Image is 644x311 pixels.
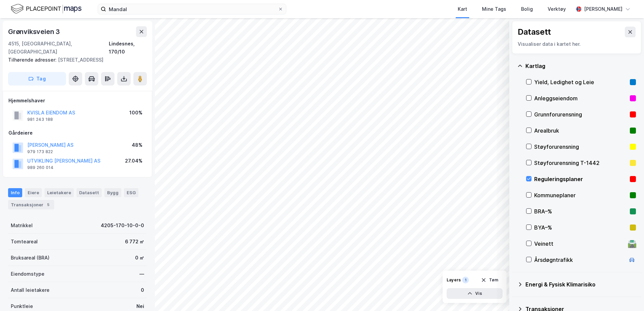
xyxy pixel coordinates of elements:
div: Kommuneplaner [534,191,627,199]
div: Kartlag [525,62,636,70]
div: Reguleringsplaner [534,175,627,183]
div: Anleggseiendom [534,94,627,102]
div: Yield, Ledighet og Leie [534,78,627,86]
div: Nei [136,302,144,310]
div: — [139,270,144,278]
div: Verktøy [548,5,566,13]
div: Eiendomstype [11,270,44,278]
div: Kontrollprogram for chat [610,279,644,311]
div: Leietakere [44,188,74,197]
div: Layers [447,277,461,283]
div: Datasett [518,27,551,37]
div: 100% [129,109,142,117]
div: 27.04% [125,157,142,165]
div: Energi & Fysisk Klimarisiko [525,280,636,288]
div: Matrikkel [11,221,33,230]
div: 0 [141,286,144,294]
div: Antall leietakere [11,286,50,294]
div: BRA–% [534,207,627,215]
div: Visualiser data i kartet her. [518,40,636,48]
button: Vis [447,288,503,299]
div: Mine Tags [482,5,506,13]
div: Lindesnes, 170/10 [109,40,147,56]
div: 979 173 822 [27,149,53,154]
div: 48% [132,141,142,149]
div: 4205-170-10-0-0 [101,221,144,230]
button: Tøm [477,275,503,285]
div: 1 [462,277,469,283]
div: Transaksjoner [8,200,54,209]
div: 989 260 014 [27,165,54,170]
span: Tilhørende adresser: [8,57,58,63]
div: BYA–% [534,223,627,232]
div: 981 243 188 [27,117,53,122]
div: 4515, [GEOGRAPHIC_DATA], [GEOGRAPHIC_DATA] [8,40,109,56]
div: Arealbruk [534,127,627,135]
div: Datasett [76,188,102,197]
div: Punktleie [11,302,33,310]
div: Bygg [104,188,121,197]
div: Gårdeiere [8,129,147,137]
div: Tomteareal [11,238,38,246]
div: Hjemmelshaver [8,97,147,105]
div: [STREET_ADDRESS] [8,56,141,64]
div: 5 [45,201,52,208]
img: logo.f888ab2527a4732fd821a326f86c7f29.svg [11,3,82,15]
div: Info [8,188,22,197]
div: Grunnforurensning [534,110,627,118]
div: Veinett [534,240,625,248]
div: Støyforurensning T-1442 [534,159,627,167]
div: [PERSON_NAME] [584,5,622,13]
div: 0 ㎡ [135,254,144,262]
div: 🛣️ [627,239,637,248]
div: Bruksareal (BRA) [11,254,50,262]
div: Grønviksveien 3 [8,26,61,37]
div: Årsdøgntrafikk [534,256,625,264]
div: Støyforurensning [534,143,627,151]
div: Eiere [25,188,42,197]
div: Bolig [521,5,533,13]
button: Tag [8,72,66,85]
iframe: Chat Widget [610,279,644,311]
div: ESG [124,188,138,197]
div: 6 772 ㎡ [125,238,144,246]
input: Søk på adresse, matrikkel, gårdeiere, leietakere eller personer [106,4,278,14]
div: Kart [458,5,467,13]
